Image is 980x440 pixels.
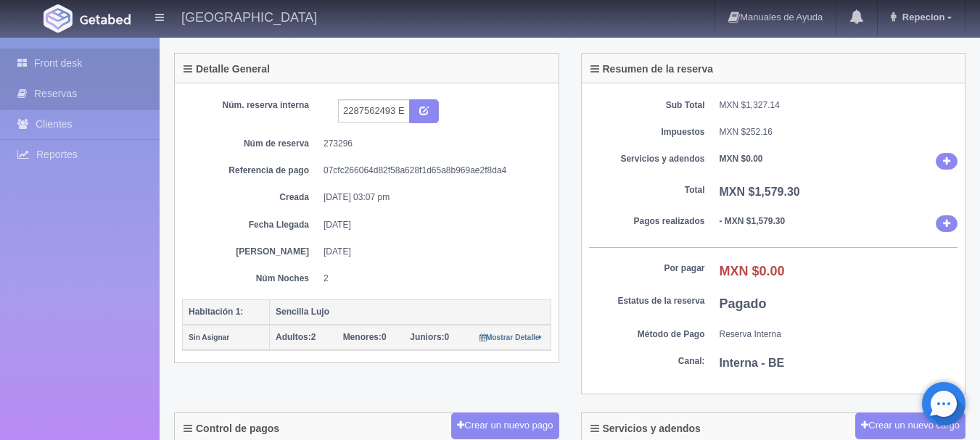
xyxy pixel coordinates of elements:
b: Habitación 1: [189,307,243,317]
button: Crear un nuevo cargo [855,412,965,439]
dt: Núm. reserva interna [193,99,309,112]
b: MXN $0.00 [720,154,763,164]
h4: [GEOGRAPHIC_DATA] [181,7,317,25]
dt: Referencia de pago [193,165,309,177]
dt: Fecha Llegada [193,219,309,231]
dt: Impuestos [589,126,705,138]
span: 0 [343,332,387,342]
b: Pagado [720,296,767,311]
b: Interna - BE [720,357,785,369]
th: Sencilla Lujo [270,299,551,325]
dt: Núm de reserva [193,138,309,150]
dd: [DATE] [324,246,540,258]
dt: Pagos realizados [589,215,705,228]
dt: Creada [193,191,309,204]
span: Repecion [899,12,945,22]
a: Mostrar Detalle [479,332,543,342]
strong: Menores: [343,332,382,342]
strong: Adultos: [276,332,311,342]
span: 2 [276,332,316,342]
h4: Resumen de la reserva [590,64,714,75]
small: Mostrar Detalle [479,333,543,341]
dt: Sub Total [589,99,705,112]
dd: Reserva Interna [720,328,958,341]
dd: 273296 [324,138,540,150]
img: Getabed [44,4,73,33]
dt: Total [589,184,705,196]
dt: Estatus de la reserva [589,295,705,307]
dt: Canal: [589,355,705,368]
dd: [DATE] [324,219,540,231]
dd: MXN $252.16 [720,126,958,138]
button: Crear un nuevo pago [451,412,559,439]
h4: Control de pagos [184,423,279,434]
dd: 07cfc266064d82f58a628f1d65a8b969ae2f8da4 [324,165,540,177]
img: Getabed [80,14,131,25]
h4: Detalle General [184,64,270,75]
dt: Núm Noches [193,273,309,285]
b: MXN $1,579.30 [720,186,800,198]
dt: [PERSON_NAME] [193,246,309,258]
strong: Juniors: [410,332,444,342]
small: Sin Asignar [189,333,229,341]
dt: Método de Pago [589,328,705,341]
dd: [DATE] 03:07 pm [324,191,540,204]
span: 0 [410,332,449,342]
b: - MXN $1,579.30 [720,216,786,226]
dd: 2 [324,273,540,285]
h4: Servicios y adendos [590,423,701,434]
dt: Por pagar [589,262,705,275]
b: MXN $0.00 [720,264,785,278]
dd: MXN $1,327.14 [720,99,958,112]
dt: Servicios y adendos [589,153,705,165]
